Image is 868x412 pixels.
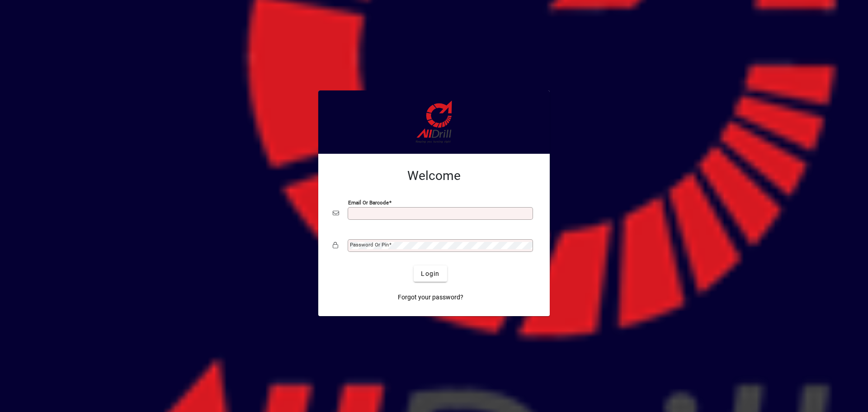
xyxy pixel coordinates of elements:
span: Forgot your password? [398,293,463,302]
span: Login [421,269,439,279]
button: Login [414,265,447,282]
mat-label: Email or Barcode [348,199,389,206]
h2: Welcome [333,168,535,184]
mat-label: Password or Pin [350,242,389,248]
a: Forgot your password? [394,289,467,305]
